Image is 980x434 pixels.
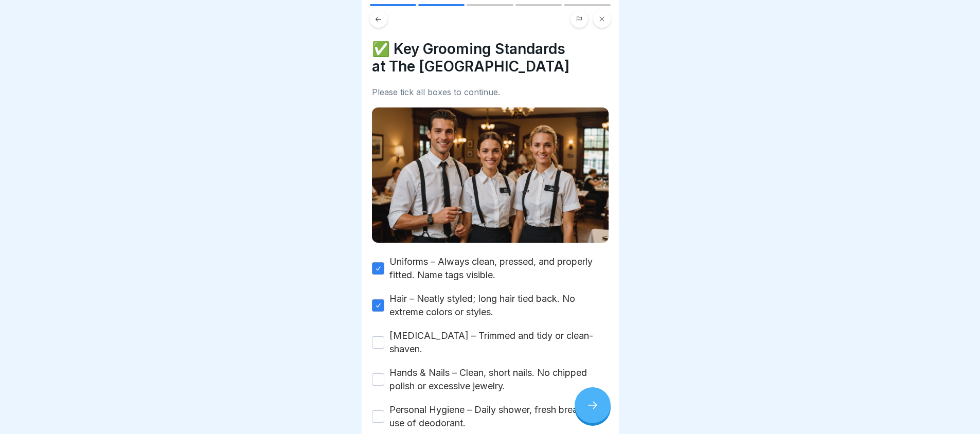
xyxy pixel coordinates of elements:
label: Uniforms – Always clean, pressed, and properly fitted. Name tags visible. [389,255,609,282]
label: Hands & Nails – Clean, short nails. No chipped polish or excessive jewelry. [389,366,609,393]
h4: ✅ Key Grooming Standards at The [GEOGRAPHIC_DATA] [372,40,609,75]
div: Please tick all boxes to continue. [372,87,609,97]
label: Personal Hygiene – Daily shower, fresh breath, and use of deodorant. [389,403,609,430]
label: Hair – Neatly styled; long hair tied back. No extreme colors or styles. [389,292,609,319]
label: [MEDICAL_DATA] – Trimmed and tidy or clean-shaven. [389,329,609,356]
